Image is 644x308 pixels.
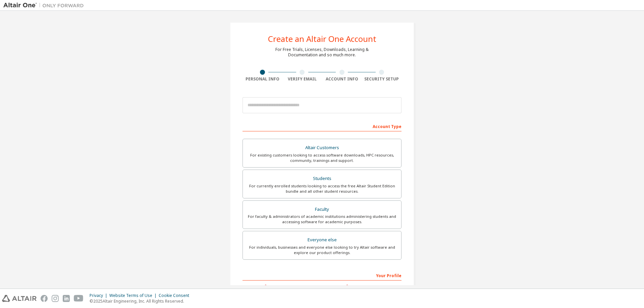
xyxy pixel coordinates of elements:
p: © 2025 Altair Engineering, Inc. All Rights Reserved. [90,298,193,304]
img: Altair One [3,2,87,9]
div: For currently enrolled students looking to access the free Altair Student Edition bundle and all ... [247,183,397,194]
div: Website Terms of Use [109,293,159,298]
img: altair_logo.svg [2,295,37,302]
div: Your Profile [243,270,401,281]
div: Account Info [322,76,362,82]
div: Altair Customers [247,143,397,152]
div: Account Type [243,121,401,131]
div: Everyone else [247,235,397,245]
div: Create an Altair One Account [268,35,376,43]
label: First Name [243,284,320,289]
div: Personal Info [243,76,282,82]
div: Students [247,174,397,183]
div: Verify Email [282,76,322,82]
img: facebook.svg [41,295,48,302]
div: Security Setup [362,76,402,82]
div: For Free Trials, Licenses, Downloads, Learning & Documentation and so much more. [275,47,369,58]
img: instagram.svg [52,295,59,302]
div: Faculty [247,205,397,214]
img: linkedin.svg [63,295,70,302]
div: Cookie Consent [159,293,193,298]
img: youtube.svg [74,295,84,302]
div: Privacy [90,293,109,298]
label: Last Name [324,284,401,289]
div: For existing customers looking to access software downloads, HPC resources, community, trainings ... [247,152,397,163]
div: For individuals, businesses and everyone else looking to try Altair software and explore our prod... [247,245,397,255]
div: For faculty & administrators of academic institutions administering students and accessing softwa... [247,214,397,225]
